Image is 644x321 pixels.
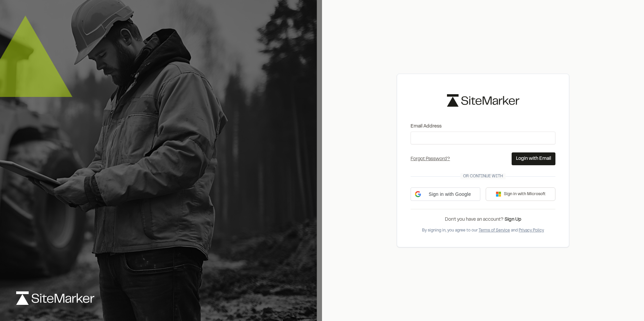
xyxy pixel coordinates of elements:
button: Login with Email [512,152,555,165]
button: Terms of Service [479,227,510,234]
button: Sign in with Microsoft [486,187,555,201]
span: Or continue with [460,173,506,179]
img: logo-white-rebrand.svg [16,291,94,305]
label: Email Address [411,123,555,130]
img: logo-black-rebrand.svg [447,94,519,107]
div: By signing in, you agree to our and [411,227,555,234]
a: Sign Up [505,218,521,222]
div: Sign in with Google [411,187,480,201]
a: Forgot Password? [411,157,450,161]
span: Sign in with Google [424,191,476,198]
button: Privacy Policy [519,227,544,234]
div: Don’t you have an account? [411,216,555,223]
